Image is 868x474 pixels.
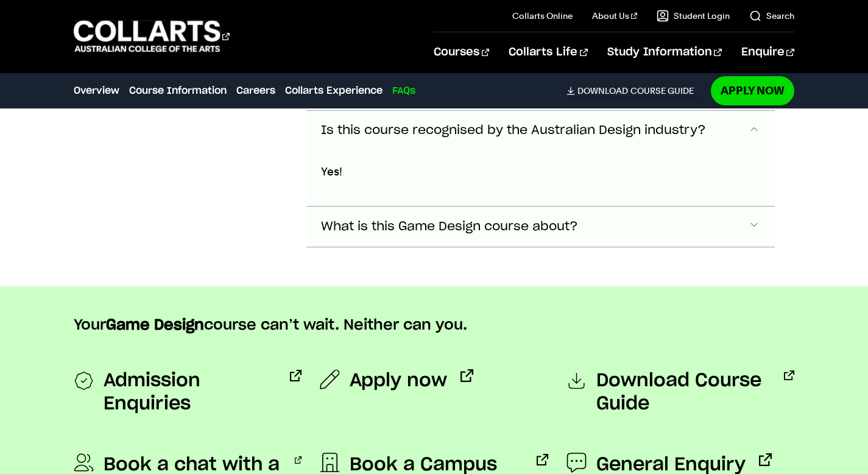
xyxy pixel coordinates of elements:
[592,10,637,22] a: About Us
[566,369,794,416] a: Download Course Guide
[236,83,275,98] a: Careers
[741,32,794,73] a: Enquire
[320,369,473,392] a: Apply now
[749,10,794,22] a: Search
[104,369,277,416] span: Admission Enquiries
[607,32,722,73] a: Study Information
[596,369,771,416] span: Download Course Guide
[74,369,302,416] a: Admission Enquiries
[577,85,628,96] span: Download
[74,83,119,98] a: Overview
[566,85,704,96] a: DownloadCourse Guide
[509,32,587,73] a: Collarts Life
[321,163,760,180] p: Yes!
[306,111,775,151] button: Is this course recognised by the Australian Design industry?
[106,318,204,333] strong: Game Design
[321,220,578,234] span: What is this Game Design course about?
[129,83,227,98] a: Course Information
[321,124,706,138] span: Is this course recognised by the Australian Design industry?
[512,10,573,22] a: Collarts Online
[306,207,775,247] button: What is this Game Design course about?
[74,19,230,54] div: Go to homepage
[711,76,794,105] a: Apply Now
[74,316,794,335] p: Your course can’t wait. Neither can you.
[657,10,730,22] a: Student Login
[350,369,447,392] span: Apply now
[434,32,489,73] a: Courses
[285,83,383,98] a: Collarts Experience
[392,83,415,98] a: FAQs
